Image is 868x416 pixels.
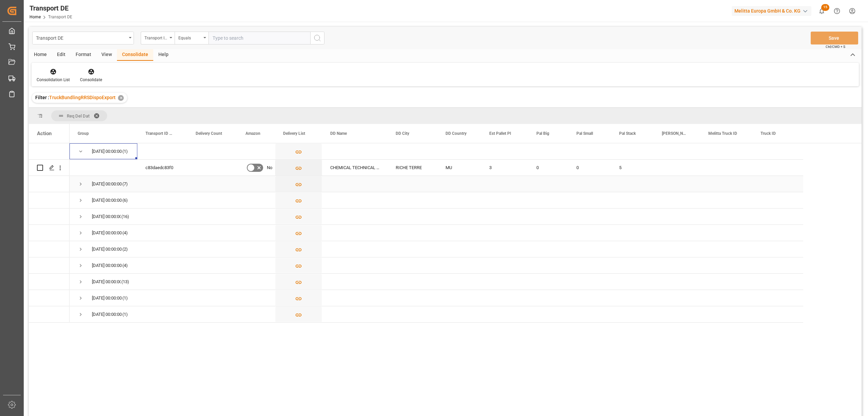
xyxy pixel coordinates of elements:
span: [PERSON_NAME] [662,131,686,136]
div: Melitta Europa GmbH & Co. KG [732,6,811,16]
a: Home [29,15,41,19]
button: Help Center [829,3,845,19]
span: Pal Big [536,131,549,136]
button: show 15 new notifications [814,3,829,19]
div: Press SPACE to select this row. [70,306,803,323]
span: Pal Small [576,131,593,136]
div: ✕ [118,95,124,101]
span: (4) [122,225,128,241]
span: DD Country [446,131,467,136]
span: Melitta Truck ID [708,131,737,136]
div: Press SPACE to select this row. [29,192,70,209]
div: RICHE TERRE [388,160,437,176]
div: [DATE] 00:00:00 [92,307,122,322]
div: Action [37,130,52,137]
span: Req Del Dat [67,113,90,119]
div: Press SPACE to select this row. [29,225,70,241]
div: CHEMICAL TECHNICAL SUPPLIERS (I.O.)LTD [322,160,388,176]
div: Press SPACE to select this row. [70,290,803,306]
div: Consolidate [117,49,153,61]
div: Press SPACE to select this row. [70,209,803,225]
div: MU [437,160,481,176]
div: [DATE] 00:00:00 [92,209,121,224]
div: Press SPACE to select this row. [70,176,803,192]
div: [DATE] 00:00:00 [92,290,122,306]
div: Equals [178,33,201,41]
div: [DATE] 00:00:00 [92,144,122,159]
span: (16) [121,209,129,224]
div: Format [71,49,96,61]
div: Press SPACE to select this row. [29,143,70,160]
div: Press SPACE to select this row. [29,209,70,225]
div: Consolidate [80,77,102,83]
div: [DATE] 00:00:00 [92,241,122,257]
span: (1) [122,290,128,306]
div: [DATE] 00:00:00 [92,176,122,192]
span: Delivery Count [196,131,222,136]
div: Press SPACE to select this row. [70,274,803,290]
span: (2) [122,241,128,257]
button: search button [310,32,324,44]
div: Transport DE [29,3,72,13]
span: Est Pallet Pl [489,131,511,136]
div: View [96,49,117,61]
div: 0 [528,160,568,176]
div: c83daedc83f0 [137,160,188,176]
span: No [267,160,272,176]
span: (1) [122,307,128,322]
div: Press SPACE to select this row. [29,290,70,306]
button: Melitta Europa GmbH & Co. KG [732,4,814,17]
div: Press SPACE to select this row. [70,143,803,160]
span: Truck ID [761,131,776,136]
span: 15 [821,4,829,11]
div: 3 [481,160,528,176]
span: (13) [121,274,129,290]
span: Amazon [245,131,260,136]
span: Transport ID Logward [145,131,173,136]
div: [DATE] 00:00:00 [92,225,122,241]
div: Home [29,49,52,61]
div: [DATE] 00:00:00 [92,193,122,208]
div: Press SPACE to select this row. [70,225,803,241]
span: (6) [122,193,128,208]
div: Edit [52,49,71,61]
button: Save [811,32,858,44]
span: Ctrl/CMD + S [826,44,845,49]
div: [DATE] 00:00:00 [92,258,122,273]
div: 5 [611,160,654,176]
div: 0 [568,160,611,176]
button: open menu [32,32,134,44]
div: Transport DE [36,33,126,42]
span: Filter : [35,95,49,100]
span: Delivery List [283,131,305,136]
span: (4) [122,258,128,273]
div: Press SPACE to select this row. [29,176,70,192]
span: Pal Stack [619,131,636,136]
div: Consolidation List [37,77,70,83]
button: open menu [141,32,175,44]
span: TruckBundlingRRSDispoExport [49,95,116,100]
div: [DATE] 00:00:00 [92,274,121,290]
div: Press SPACE to select this row. [70,257,803,274]
div: Press SPACE to select this row. [29,160,70,176]
span: (1) [122,144,128,159]
span: DD Name [330,131,347,136]
div: Press SPACE to select this row. [29,274,70,290]
button: open menu [175,32,209,44]
div: Transport ID Logward [144,33,167,41]
div: Help [153,49,174,61]
span: (7) [122,176,128,192]
div: Press SPACE to select this row. [29,306,70,323]
span: Group [78,131,89,136]
div: Press SPACE to select this row. [70,192,803,209]
input: Type to search [209,32,310,44]
span: DD City [396,131,409,136]
div: Press SPACE to select this row. [29,257,70,274]
div: Press SPACE to select this row. [70,241,803,257]
div: Press SPACE to select this row. [70,160,803,176]
div: Press SPACE to select this row. [29,241,70,257]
